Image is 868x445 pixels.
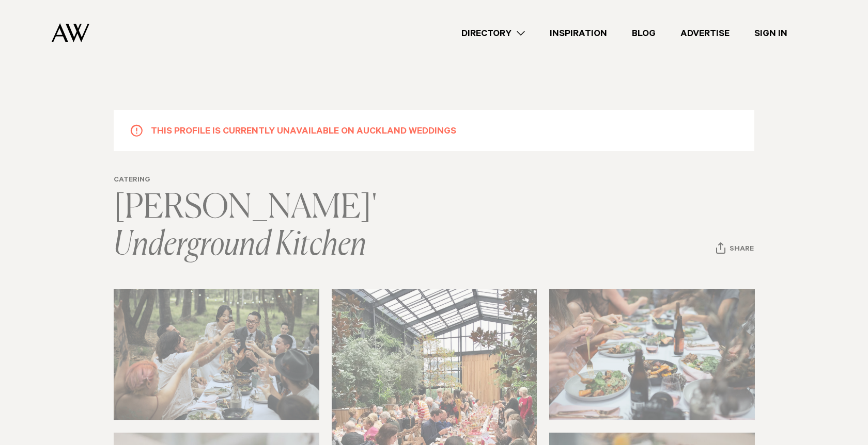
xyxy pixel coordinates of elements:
a: Advertise [668,26,742,40]
a: Blog [619,26,668,40]
a: Directory [449,26,537,40]
a: Sign In [742,26,800,40]
h5: This profile is currently unavailable on Auckland Weddings [151,124,456,137]
a: Inspiration [537,26,619,40]
img: Auckland Weddings Logo [52,23,89,42]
